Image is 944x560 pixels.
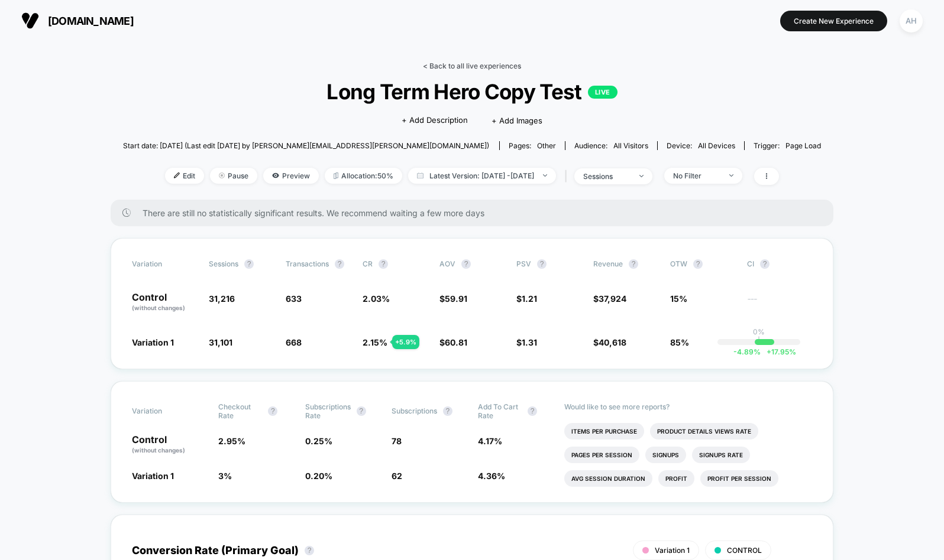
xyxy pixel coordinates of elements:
[767,347,771,356] span: +
[670,294,687,304] span: 15%
[143,208,810,218] span: There are still no statistically significant results. We recommend waiting a few more days
[443,406,452,416] button: ?
[639,175,644,177] img: end
[729,174,733,177] img: end
[305,471,332,481] span: 0.20 %
[335,259,344,269] button: ?
[379,259,388,269] button: ?
[478,436,502,446] span: 4.17 %
[263,168,319,184] span: Preview
[543,174,547,177] img: end
[761,347,796,356] span: 17.95 %
[564,470,652,487] li: Avg Session Duration
[785,141,821,150] span: Page Load
[392,436,402,446] span: 78
[593,259,623,268] span: Revenue
[445,337,467,347] span: 60.81
[363,259,373,268] span: CR
[417,172,423,178] img: calendar
[564,423,644,439] li: Items Per Purchase
[758,336,760,345] p: |
[670,337,689,347] span: 85%
[478,471,505,481] span: 4.36 %
[334,172,338,179] img: rebalance
[562,168,574,185] span: |
[21,12,39,30] img: Visually logo
[645,447,686,463] li: Signups
[123,141,489,150] span: Start date: [DATE] (Last edit [DATE] by [PERSON_NAME][EMAIL_ADDRESS][PERSON_NAME][DOMAIN_NAME])
[268,406,277,416] button: ?
[509,141,556,150] div: Pages:
[423,61,521,70] a: < Back to all live experiences
[209,294,235,304] span: 31,216
[132,471,174,481] span: Variation 1
[286,259,329,268] span: Transactions
[657,141,744,150] span: Device:
[564,402,812,411] p: Would like to see more reports?
[760,259,770,269] button: ?
[896,9,926,33] button: AH
[528,406,537,416] button: ?
[209,337,232,347] span: 31,101
[305,436,332,446] span: 0.25 %
[392,335,419,349] div: + 5.9 %
[392,471,402,481] span: 62
[132,292,197,312] p: Control
[461,259,471,269] button: ?
[286,294,302,304] span: 633
[305,546,314,555] button: ?
[244,259,254,269] button: ?
[727,546,762,555] span: CONTROL
[305,402,351,420] span: Subscriptions Rate
[132,402,197,420] span: Variation
[363,337,387,347] span: 2.15 %
[165,168,204,184] span: Edit
[132,337,174,347] span: Variation 1
[599,294,626,304] span: 37,924
[158,79,786,104] span: Long Term Hero Copy Test
[132,259,197,269] span: Variation
[522,337,537,347] span: 1.31
[673,171,720,180] div: No Filter
[132,447,185,454] span: (without changes)
[583,172,631,181] div: sessions
[753,327,765,336] p: 0%
[629,259,638,269] button: ?
[132,435,206,455] p: Control
[522,294,537,304] span: 1.21
[325,168,402,184] span: Allocation: 50%
[445,294,467,304] span: 59.91
[613,141,648,150] span: All Visitors
[439,259,455,268] span: AOV
[747,259,812,269] span: CI
[574,141,648,150] div: Audience:
[357,406,366,416] button: ?
[492,116,542,125] span: + Add Images
[210,168,257,184] span: Pause
[698,141,735,150] span: all devices
[593,294,626,304] span: $
[209,259,238,268] span: Sessions
[218,471,232,481] span: 3 %
[733,347,761,356] span: -4.89 %
[670,259,735,269] span: OTW
[402,115,468,126] span: + Add Description
[900,9,923,32] div: AH
[537,259,547,269] button: ?
[392,406,437,415] span: Subscriptions
[174,172,180,178] img: edit
[286,337,302,347] span: 668
[700,470,778,487] li: Profit Per Session
[18,11,137,30] button: [DOMAIN_NAME]
[478,402,522,420] span: Add To Cart Rate
[48,15,134,27] span: [DOMAIN_NAME]
[655,546,690,555] span: Variation 1
[516,294,537,304] span: $
[693,259,703,269] button: ?
[754,141,821,150] div: Trigger:
[516,259,531,268] span: PSV
[658,470,694,487] li: Profit
[650,423,758,439] li: Product Details Views Rate
[780,11,887,31] button: Create New Experience
[692,447,750,463] li: Signups Rate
